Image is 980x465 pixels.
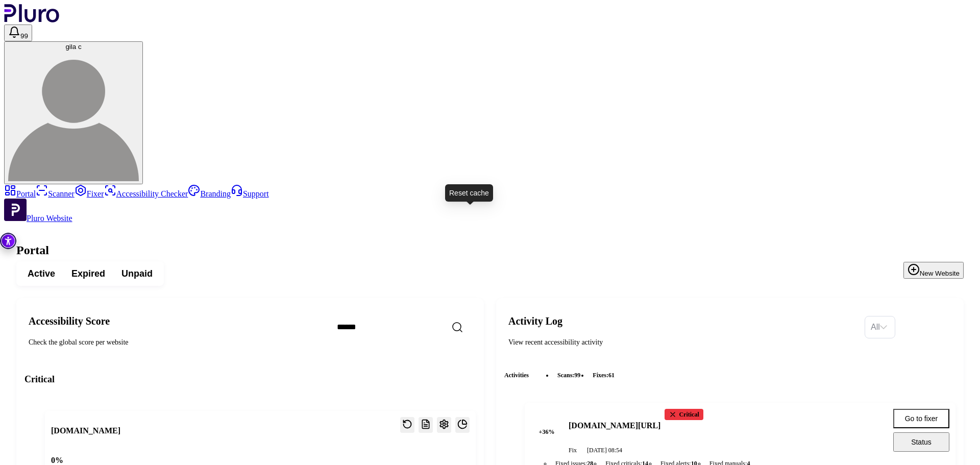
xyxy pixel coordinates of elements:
aside: Sidebar menu [4,184,976,223]
span: + 36 % [533,418,560,446]
input: Search [329,316,504,338]
button: Reset the cache [400,417,414,432]
a: Portal [4,189,36,198]
span: 99 [574,372,580,379]
h3: [DOMAIN_NAME] [51,425,120,436]
div: Fix [DATE] 08:54 [569,446,877,454]
a: Accessibility Checker [104,189,188,198]
div: View recent accessibility activity [508,337,856,348]
button: Expired [63,264,113,283]
a: Logo [4,15,60,24]
a: Support [231,189,269,198]
h1: Portal [16,243,964,257]
button: Active [19,264,63,283]
span: Expired [71,267,105,280]
button: Status [893,432,949,452]
button: Go to fixer [893,409,949,428]
span: gila c [65,43,81,51]
h3: Critical [24,373,476,385]
h2: Activity Log [508,315,856,327]
button: Unpaid [113,264,161,283]
a: Branding [188,189,231,198]
span: 61 [608,372,615,379]
h2: Accessibility Score [29,315,321,327]
a: Open Pluro Website [4,214,72,223]
button: Open website overview [455,417,470,432]
a: Scanner [36,189,75,198]
span: 99 [20,32,28,40]
li: scans : [553,370,584,380]
button: New Website [903,262,964,279]
div: Critical [665,409,703,420]
h4: [DOMAIN_NAME][URL] [569,420,660,431]
div: Activities [504,364,955,386]
div: Reset cache [445,184,493,202]
div: Check the global score per website [29,337,321,348]
img: gila c [8,51,139,181]
button: Open notifications, you have 128 new notifications [4,25,32,41]
div: Set sorting [865,316,895,338]
button: Open settings [437,417,451,432]
li: fixes : [589,370,619,380]
button: Reports [419,417,433,432]
span: Active [28,267,55,280]
button: gila cgila c [4,41,143,184]
a: Fixer [75,189,104,198]
span: Unpaid [121,267,153,280]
